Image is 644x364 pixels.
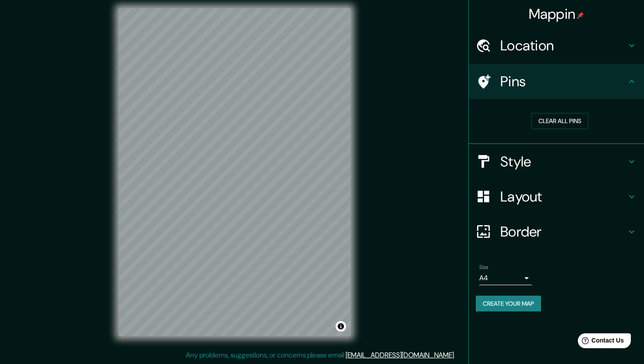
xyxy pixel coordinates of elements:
[469,144,644,179] div: Style
[531,113,588,129] button: Clear all pins
[119,8,350,336] canvas: Map
[479,271,532,285] div: A4
[469,214,644,249] div: Border
[346,350,454,360] a: [EMAIL_ADDRESS][DOMAIN_NAME]
[469,64,644,99] div: Pins
[479,263,488,271] label: Size
[500,223,626,240] h4: Border
[469,179,644,214] div: Layout
[456,350,458,360] div: .
[469,28,644,63] div: Location
[186,350,455,360] p: Any problems, suggestions, or concerns please email .
[336,321,346,332] button: Toggle attribution
[476,296,541,312] button: Create your map
[455,350,456,360] div: .
[500,73,626,90] h4: Pins
[500,37,626,54] h4: Location
[500,188,626,205] h4: Layout
[529,5,584,23] h4: Mappin
[566,330,634,354] iframe: Help widget launcher
[500,153,626,170] h4: Style
[577,12,584,19] img: pin-icon.png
